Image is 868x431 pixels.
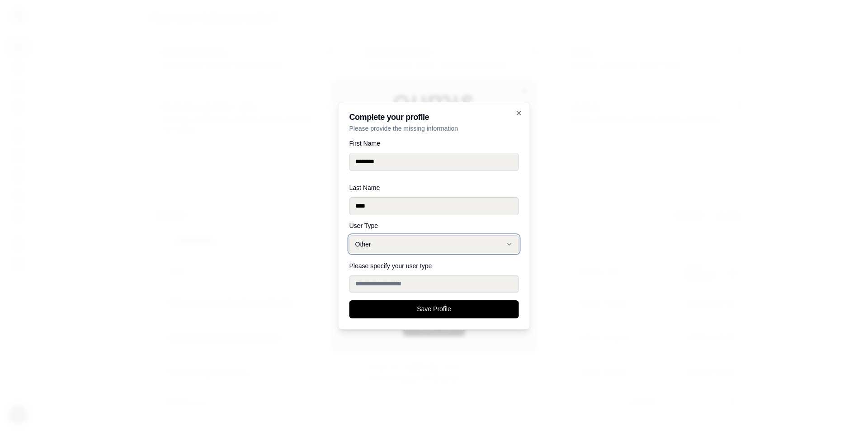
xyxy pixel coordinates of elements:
label: Please specify your user type [349,262,432,270]
button: Save Profile [349,300,519,318]
p: Please provide the missing information [349,124,519,133]
label: Last Name [349,185,519,191]
label: First Name [349,140,519,147]
label: User Type [349,223,519,229]
h2: Complete your profile [349,113,519,121]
